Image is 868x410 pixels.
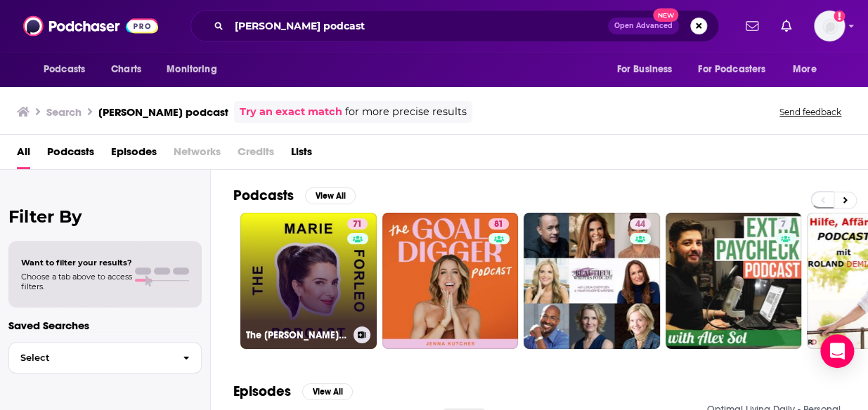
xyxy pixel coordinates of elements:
span: New [653,8,678,22]
span: Select [9,353,171,362]
a: 71 [347,218,368,230]
span: 44 [635,218,645,232]
button: open menu [34,56,103,83]
span: 81 [494,218,503,232]
span: Choose a tab above to access filters. [21,272,132,291]
input: Search podcasts, credits, & more... [229,15,608,37]
span: More [793,60,817,79]
h3: [PERSON_NAME] podcast [98,105,228,119]
a: 71The [PERSON_NAME] Podcast [240,213,377,349]
div: Search podcasts, credits, & more... [190,10,719,42]
span: 71 [353,218,362,232]
button: open menu [689,56,786,83]
a: 7 [775,218,791,230]
a: All [17,140,30,169]
a: Try an exact match [240,104,342,120]
button: Select [8,342,202,373]
span: for more precise results [345,104,467,120]
h3: The [PERSON_NAME] Podcast [246,329,348,341]
h3: Search [46,105,82,119]
a: Lists [291,140,312,169]
svg: Add a profile image [834,11,845,22]
button: Open AdvancedNew [608,18,679,34]
img: User Profile [814,11,845,41]
h2: Filter By [8,206,202,227]
span: Podcasts [44,60,85,79]
button: open menu [607,56,689,83]
a: 81 [488,218,509,230]
img: Podchaser - Follow, Share and Rate Podcasts [23,13,158,39]
a: EpisodesView All [233,383,353,400]
button: View All [305,187,356,204]
a: PodcastsView All [233,187,356,204]
span: For Business [616,60,672,79]
span: Monitoring [167,60,216,79]
button: Show profile menu [814,11,845,41]
a: Podcasts [47,140,94,169]
a: Charts [102,56,150,83]
p: Saved Searches [8,319,202,332]
h2: Episodes [233,383,291,400]
span: Charts [111,60,141,79]
a: 81 [382,213,519,349]
a: 44 [630,218,651,230]
a: 7 [666,213,802,349]
button: open menu [157,56,235,83]
span: 7 [781,218,786,232]
span: Open Advanced [614,22,673,29]
a: 44 [524,213,660,349]
span: For Podcasters [698,60,765,79]
a: Show notifications dropdown [775,14,797,38]
h2: Podcasts [233,187,294,204]
span: Logged in as megcassidy [814,11,845,41]
span: Want to filter your results? [21,258,132,267]
a: Show notifications dropdown [740,14,764,38]
a: Episodes [111,140,157,169]
button: open menu [783,56,834,83]
button: View All [302,383,353,400]
div: Open Intercom Messenger [820,334,854,368]
button: Send feedback [775,106,846,118]
span: Networks [174,140,221,169]
span: Credits [238,140,274,169]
